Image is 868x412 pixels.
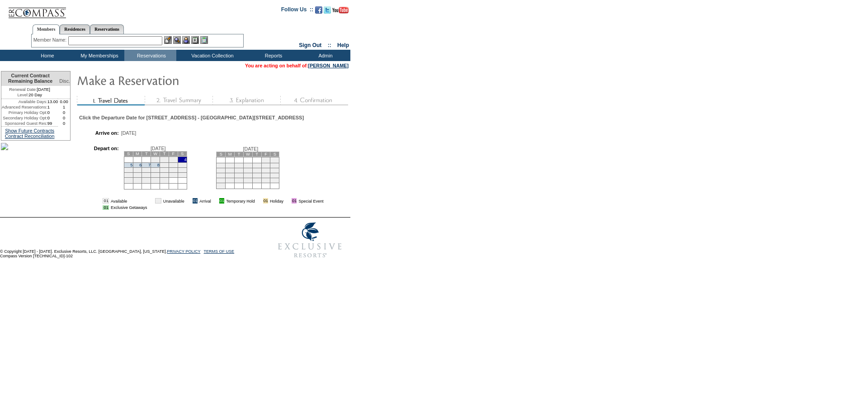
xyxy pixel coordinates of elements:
[270,173,279,178] td: 23
[337,42,349,48] a: Help
[270,163,279,168] td: 9
[204,249,235,254] a: TERMS OF USE
[1,121,47,126] td: Sponsored Guest Res:
[315,6,322,14] img: Become our fan on Facebook
[160,151,169,156] td: T
[77,71,258,89] img: Make Reservation
[111,198,147,204] td: Available
[103,205,108,210] td: 01
[90,24,124,34] a: Reservations
[77,96,145,105] img: step1_state2.gif
[217,163,226,168] td: 3
[252,178,261,183] td: 28
[235,168,244,173] td: 12
[217,178,226,183] td: 24
[9,87,37,92] span: Renewal Date:
[298,50,350,61] td: Admin
[1,86,58,92] td: [DATE]
[33,24,60,34] a: Members
[226,173,235,178] td: 18
[151,151,160,156] td: W
[235,178,244,183] td: 26
[151,156,160,162] td: 1
[60,24,90,34] a: Residences
[148,163,151,167] a: 7
[178,162,187,167] td: 11
[160,162,169,167] td: 9
[142,177,151,183] td: 28
[163,198,184,204] td: Unavailable
[243,168,252,173] td: 13
[315,9,322,14] a: Become our fan on Facebook
[270,152,279,156] td: S
[217,183,226,189] td: 31
[243,178,252,183] td: 27
[226,178,235,183] td: 25
[332,9,349,14] a: Subscribe to our YouTube Channel
[169,167,178,172] td: 17
[139,163,142,167] a: 6
[200,36,208,44] img: b_calculator.gif
[173,36,181,44] img: View
[1,71,58,86] td: Current Contract Remaining Balance
[252,152,261,156] td: T
[324,6,331,14] img: Follow us on Twitter
[1,110,47,115] td: Primary Holiday Opt:
[58,110,70,115] td: 0
[285,199,290,203] img: i.gif
[252,173,261,178] td: 21
[212,96,280,105] img: step3_state1.gif
[169,151,178,156] td: F
[178,167,187,172] td: 18
[142,172,151,177] td: 21
[281,5,313,16] td: Follow Us ::
[270,168,279,173] td: 16
[5,133,55,139] a: Contract Reconciliation
[270,157,279,163] td: 2
[261,157,270,163] td: 1
[235,173,244,178] td: 19
[257,199,261,203] img: i.gif
[217,168,226,173] td: 10
[199,198,211,204] td: Arrival
[252,168,261,173] td: 14
[261,168,270,173] td: 15
[1,115,47,121] td: Secondary Holiday Opt:
[191,36,199,44] img: Reservations
[160,156,169,162] td: 2
[83,130,118,136] td: Arrive on:
[226,163,235,168] td: 4
[5,128,54,133] a: Show Future Contracts
[155,198,161,204] td: 01
[164,36,172,44] img: b_edit.gif
[1,104,47,110] td: Advanced Reservations:
[213,199,217,203] img: i.gif
[178,156,187,162] td: 4
[246,50,298,61] td: Reports
[47,99,58,104] td: 13.00
[47,110,58,115] td: 0
[160,167,169,172] td: 16
[270,178,279,183] td: 30
[193,198,198,204] td: 01
[270,198,283,204] td: Holiday
[58,99,70,104] td: 0.00
[252,163,261,168] td: 7
[142,151,151,156] td: T
[176,50,246,61] td: Vacation Collection
[243,146,259,152] span: [DATE]
[243,152,252,156] td: W
[226,152,235,156] td: M
[72,50,124,61] td: My Memberships
[142,167,151,172] td: 14
[328,42,331,48] span: ::
[169,156,178,162] td: 3
[151,167,160,172] td: 15
[1,99,47,104] td: Available Days:
[103,198,108,204] td: 01
[167,249,200,254] a: PRIVACY POLICY
[226,168,235,173] td: 11
[280,96,348,105] img: step4_state1.gif
[226,198,255,204] td: Temporary Hold
[308,63,349,68] a: [PERSON_NAME]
